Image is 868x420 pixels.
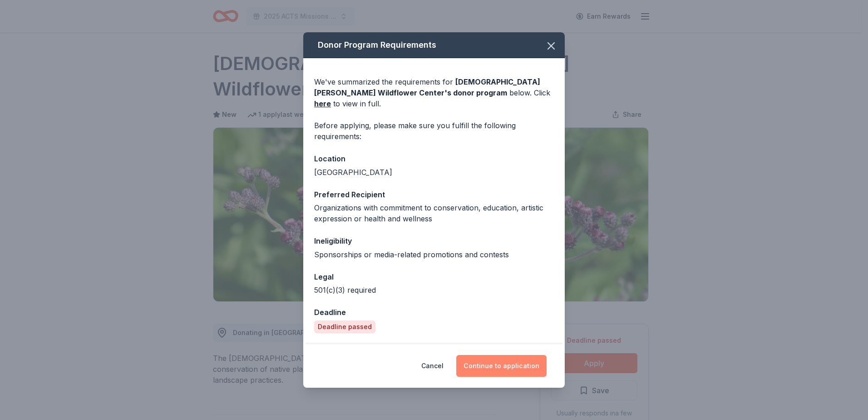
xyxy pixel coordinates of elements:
a: here [314,98,331,109]
div: Location [314,153,554,165]
div: Deadline [314,306,554,318]
div: Deadline passed [314,320,375,333]
div: Preferred Recipient [314,189,554,200]
div: Legal [314,271,554,283]
div: 501(c)(3) required [314,285,554,295]
div: We've summarized the requirements for below. Click to view in full. [314,76,554,109]
div: [GEOGRAPHIC_DATA] [314,167,554,178]
div: Sponsorships or media-related promotions and contests [314,249,554,260]
button: Continue to application [456,355,547,377]
div: Before applying, please make sure you fulfill the following requirements: [314,120,554,142]
div: Donor Program Requirements [303,32,565,58]
div: Organizations with commitment to conservation, education, artistic expression or health and wellness [314,202,554,224]
button: Cancel [421,355,444,377]
div: Ineligibility [314,235,554,247]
